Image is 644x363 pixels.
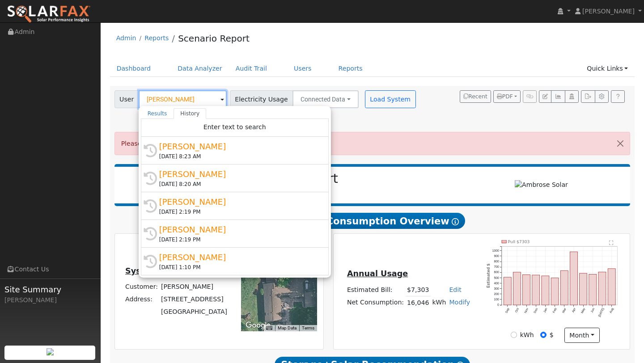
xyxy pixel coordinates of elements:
span: Electricity Usage [230,90,293,108]
text: Oct [514,308,519,313]
div: [PERSON_NAME] [159,168,318,180]
rect: onclick="" [513,272,521,305]
rect: onclick="" [551,278,559,305]
span: PDF [497,93,513,100]
button: Connected Data [292,90,359,108]
text: Dec [533,307,538,313]
text: Pull $7303 [508,239,530,244]
text: 900 [494,254,499,257]
div: [PERSON_NAME] [159,140,318,152]
rect: onclick="" [523,275,530,305]
button: Keyboard shortcuts [266,325,272,331]
input: Select a User [139,90,227,108]
a: Dashboard [110,60,158,77]
button: Login As [565,90,579,103]
div: Powered by SolarFax ® [119,171,457,199]
div: [DATE] 2:19 PM [159,236,318,244]
button: Close [611,132,630,154]
text: [DATE] [597,308,605,318]
text: 500 [494,276,499,279]
button: Map Data [278,325,297,331]
i: Show Help [452,218,459,225]
a: Scenario Report [178,33,250,44]
rect: onclick="" [560,271,568,305]
a: Quick Links [580,60,635,77]
text: Estimated $ [486,263,491,288]
text: Nov [524,307,529,313]
text: Apr [571,307,576,313]
a: Audit Trail [229,60,274,77]
a: Users [287,60,318,77]
td: [GEOGRAPHIC_DATA] [160,306,229,318]
rect: onclick="" [580,274,587,305]
text: Mar [562,307,567,313]
button: month [564,328,600,343]
a: Terms (opens in new tab) [302,325,314,330]
span: User [114,90,139,108]
text: 400 [494,282,499,285]
text: 0 [497,304,499,307]
div: [DATE] 8:20 AM [159,180,318,188]
text: May [580,307,586,314]
label: kWh [520,330,534,340]
text: Aug [609,308,614,314]
a: Open this area in Google Maps (opens a new window) [243,320,273,331]
td: $7,303 [406,283,431,296]
rect: onclick="" [608,269,615,305]
a: Data Analyzer [171,60,229,77]
rect: onclick="" [532,275,540,305]
text: Jun [590,308,595,313]
a: History [174,108,206,119]
text: 200 [494,292,499,295]
text: 100 [494,298,499,301]
i: History [144,172,157,185]
a: Admin [116,34,136,42]
td: Customer: [124,281,160,293]
div: [PERSON_NAME] [159,251,318,263]
text: 800 [494,260,499,263]
button: Multi-Series Graph [551,90,565,103]
button: Load System [365,90,416,108]
button: Settings [595,90,609,103]
td: kWh [431,296,448,309]
a: Modify [449,299,470,306]
div: [PERSON_NAME] [4,295,96,305]
span: Site Summary [4,283,96,295]
text: Jan [543,308,548,313]
rect: onclick="" [598,272,606,305]
div: [PERSON_NAME] [159,224,318,236]
input: kWh [511,332,517,338]
button: Export Interval Data [581,90,595,103]
a: Edit [449,286,461,293]
i: History [144,144,157,157]
rect: onclick="" [542,276,549,305]
text: 700 [494,266,499,269]
div: [DATE] 1:10 PM [159,263,318,271]
i: History [144,255,157,268]
u: System Details [125,266,192,275]
a: Reports [332,60,369,77]
text: Sep [504,308,510,314]
text: 1000 [492,249,499,252]
text: Feb [552,308,557,314]
td: Estimated Bill: [345,283,405,296]
rect: onclick="" [570,252,578,305]
span: Please enter the annual production of the add-on system [121,140,301,147]
button: Recent [460,90,491,103]
rect: onclick="" [504,277,511,305]
i: History [144,227,157,241]
i: History [144,199,157,213]
td: 16,046 [406,296,431,309]
div: [PERSON_NAME] [159,196,318,208]
text: 300 [494,287,499,290]
span: Enter text to search [203,123,266,131]
img: SolarFax [7,5,91,24]
div: [DATE] 8:23 AM [159,152,318,160]
label: $ [550,330,554,340]
text:  [609,240,614,245]
button: Edit User [539,90,551,103]
rect: onclick="" [589,274,597,305]
h2: Scenario Report [123,171,452,186]
img: Google [243,320,273,331]
button: PDF [493,90,521,103]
